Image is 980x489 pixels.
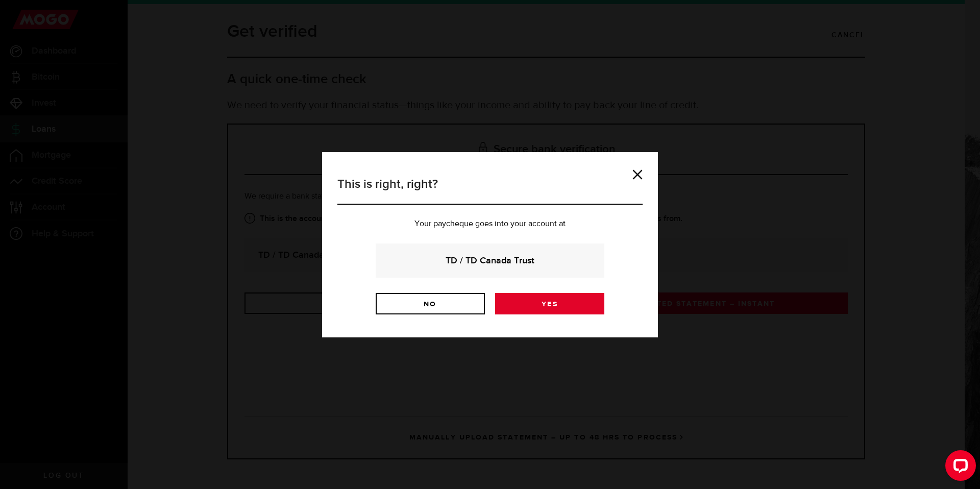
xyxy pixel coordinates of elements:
[337,175,643,205] h3: This is right, right?
[937,446,980,489] iframe: LiveChat chat widget
[389,254,591,267] strong: TD / TD Canada Trust
[337,220,643,228] p: Your paycheque goes into your account at
[376,293,485,314] a: No
[495,293,604,314] a: Yes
